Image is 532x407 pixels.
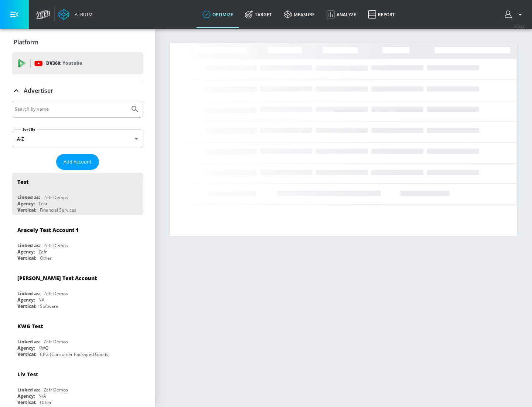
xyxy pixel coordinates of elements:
[12,32,143,53] div: Platform
[38,393,46,399] div: N/A
[21,127,37,132] label: Sort By
[17,323,43,330] div: KWG Test
[12,80,143,101] div: Advertiser
[197,1,239,28] a: optimize
[12,269,143,311] div: [PERSON_NAME] Test AccountLinked as:Zefr DemosAgency:NAVertical:Software
[46,59,82,67] p: DV360:
[40,207,76,213] div: Financial Services
[17,393,35,399] div: Agency:
[14,38,38,46] p: Platform
[58,9,93,20] a: Atrium
[17,371,38,378] div: Liv Test
[17,255,36,261] div: Vertical:
[12,129,143,148] div: A-Z
[38,297,45,303] div: NA
[12,52,143,74] div: DV360: Youtube
[17,351,36,357] div: Vertical:
[17,290,40,297] div: Linked as:
[12,173,143,215] div: TestLinked as:Zefr DemosAgency:TestVertical:Financial Services
[514,24,525,28] span: v 4.24.0
[12,221,143,263] div: Aracely Test Account 1Linked as:Zefr DemosAgency:ZefrVertical:Other
[17,275,97,282] div: [PERSON_NAME] Test Account
[40,399,52,406] div: Other
[17,399,36,406] div: Vertical:
[38,249,47,255] div: Zefr
[17,345,35,351] div: Agency:
[62,59,82,67] p: Youtube
[44,194,68,201] div: Zefr Demos
[40,255,52,261] div: Other
[321,1,362,28] a: Analyze
[44,339,68,345] div: Zefr Demos
[362,1,401,28] a: Report
[17,242,40,249] div: Linked as:
[64,158,92,166] span: Add Account
[17,201,35,207] div: Agency:
[72,11,93,18] div: Atrium
[40,351,110,357] div: CPG (Consumer Packaged Goods)
[15,104,127,114] input: Search by name
[12,317,143,359] div: KWG TestLinked as:Zefr DemosAgency:KWGVertical:CPG (Consumer Packaged Goods)
[17,249,35,255] div: Agency:
[24,87,53,95] p: Advertiser
[38,345,48,351] div: KWG
[17,207,36,213] div: Vertical:
[44,290,68,297] div: Zefr Demos
[38,201,47,207] div: Test
[278,1,321,28] a: measure
[40,303,58,309] div: Software
[17,178,28,185] div: Test
[44,242,68,249] div: Zefr Demos
[56,154,99,170] button: Add Account
[17,339,40,345] div: Linked as:
[239,1,278,28] a: Target
[17,226,79,233] div: Aracely Test Account 1
[17,194,40,201] div: Linked as:
[17,387,40,393] div: Linked as:
[17,303,36,309] div: Vertical:
[17,297,35,303] div: Agency:
[44,387,68,393] div: Zefr Demos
